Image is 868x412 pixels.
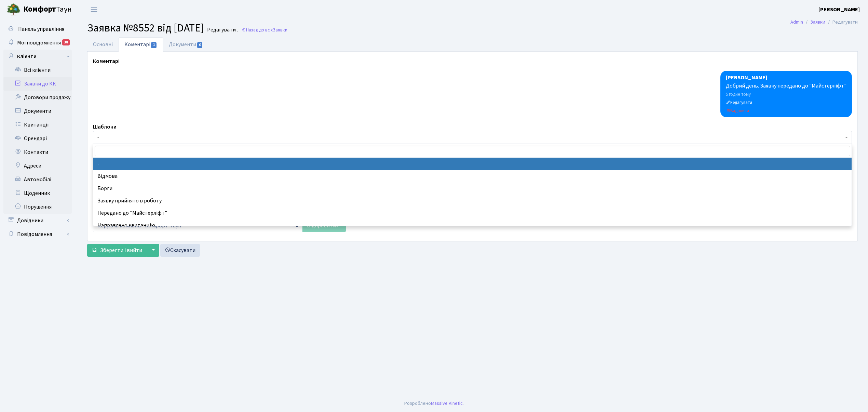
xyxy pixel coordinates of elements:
[3,173,72,186] a: Автомобілі
[3,77,72,91] a: Заявки до КК
[62,39,70,45] div: 38
[93,219,851,231] li: Направлено квитанцію
[93,57,120,65] label: Коментарі
[5,5,753,13] body: Rich Text Area. Press ALT-0 for help.
[93,207,851,219] li: Передано до "Майстерліфт"
[431,400,463,407] a: Massive Kinetic
[810,18,825,26] a: Заявки
[87,37,119,52] a: Основні
[404,400,464,407] div: Розроблено .
[93,170,851,182] li: Відмова
[93,158,851,170] li: -
[151,42,157,48] span: 1
[726,107,749,114] a: Видалити
[726,74,846,82] div: [PERSON_NAME]
[93,182,851,195] li: Борги
[241,27,287,33] a: Назад до всіхЗаявки
[3,104,72,118] a: Документи
[726,91,751,97] small: 5 годин тому
[3,63,72,77] a: Всі клієнти
[23,4,72,15] span: Таун
[780,15,868,29] nav: breadcrumb
[3,186,72,200] a: Щоденник
[87,244,147,257] button: Зберегти і вийти
[18,25,64,33] span: Панель управління
[3,159,72,173] a: Адреси
[3,50,72,63] a: Клієнти
[100,247,142,254] span: Зберегти і вийти
[3,214,72,227] a: Довідники
[97,134,843,141] span: -
[93,131,852,144] span: -
[3,132,72,145] a: Орендарі
[163,37,209,52] a: Документи
[726,98,752,106] a: Редагувати
[825,18,858,26] li: Редагувати
[119,37,163,52] a: Коментарі
[726,82,846,90] div: Добрий день. Заявку передано до "Майстерліфт"
[726,99,752,106] small: Редагувати
[197,42,203,48] span: 0
[3,227,72,241] a: Повідомлення
[17,39,61,46] span: Мої повідомлення
[818,5,860,14] a: [PERSON_NAME]
[3,118,72,132] a: Квитанції
[273,27,287,33] span: Заявки
[3,91,72,104] a: Договори продажу
[3,145,72,159] a: Контакти
[206,27,238,33] small: Редагувати .
[3,200,72,214] a: Порушення
[23,4,56,15] b: Комфорт
[3,36,72,50] a: Мої повідомлення38
[93,195,851,207] li: Заявку прийнято в роботу
[85,4,103,15] button: Переключити навігацію
[160,244,200,257] a: Скасувати
[87,20,204,36] span: Заявка №8552 від [DATE]
[3,22,72,36] a: Панель управління
[93,123,117,131] label: Шаблони
[726,108,749,114] small: Видалити
[7,3,21,16] img: logo.png
[790,18,803,26] a: Admin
